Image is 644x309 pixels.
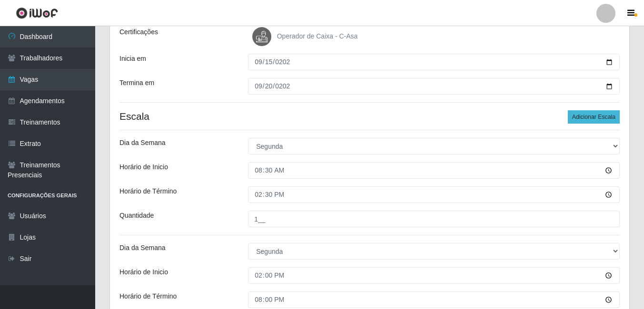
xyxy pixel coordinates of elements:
[248,211,620,227] input: Informe a quantidade...
[248,162,620,179] input: 00:00
[119,243,166,253] label: Dia da Semana
[248,186,620,203] input: 00:00
[248,291,620,308] input: 00:00
[119,78,154,88] label: Termina em
[252,27,275,46] img: Operador de Caixa - C-Asa
[248,54,620,70] input: 00/00/0000
[277,32,358,40] span: Operador de Caixa - C-Asa
[248,78,620,95] input: 00/00/0000
[119,186,177,196] label: Horário de Término
[16,7,58,19] img: CoreUI Logo
[119,211,154,221] label: Quantidade
[248,267,620,284] input: 00:00
[119,162,168,172] label: Horário de Inicio
[119,54,146,64] label: Inicia em
[119,110,620,122] h4: Escala
[119,267,168,277] label: Horário de Inicio
[568,110,620,124] button: Adicionar Escala
[119,291,177,301] label: Horário de Término
[119,27,158,37] label: Certificações
[119,138,166,148] label: Dia da Semana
